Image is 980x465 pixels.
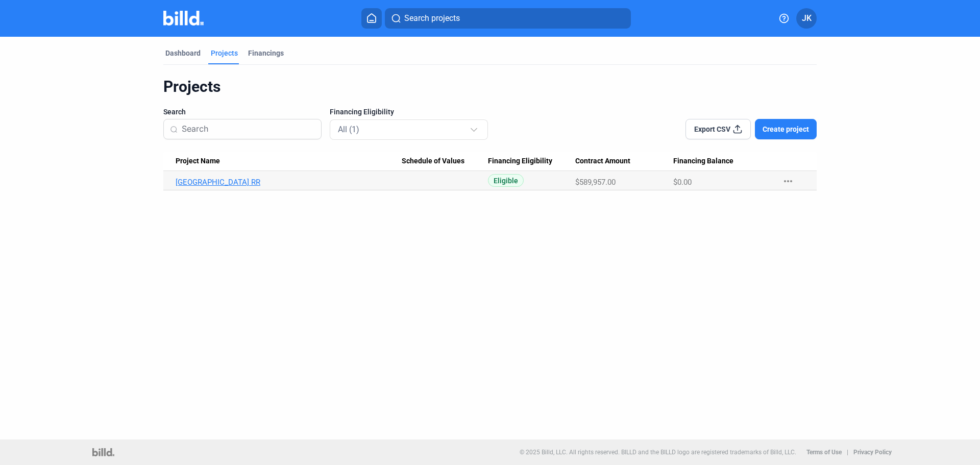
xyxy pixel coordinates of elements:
[385,8,631,29] button: Search projects
[176,157,402,166] div: Project Name
[402,157,464,166] span: Schedule of Values
[673,157,772,166] div: Financing Balance
[847,449,848,456] p: |
[338,125,359,134] mat-select-trigger: All (1)
[782,175,794,187] mat-icon: more_horiz
[176,157,220,166] span: Project Name
[92,448,114,456] img: logo
[853,449,892,456] b: Privacy Policy
[763,124,809,134] span: Create project
[163,11,204,26] img: Billd Company Logo
[673,157,733,166] span: Financing Balance
[404,12,460,25] span: Search projects
[488,157,575,166] div: Financing Eligibility
[575,157,630,166] span: Contract Amount
[575,178,616,187] span: $589,957.00
[165,48,201,58] div: Dashboard
[488,174,524,187] span: Eligible
[755,119,817,139] button: Create project
[248,48,284,58] div: Financings
[694,124,730,134] span: Export CSV
[488,157,552,166] span: Financing Eligibility
[575,157,673,166] div: Contract Amount
[685,119,751,139] button: Export CSV
[673,178,692,187] span: $0.00
[176,178,402,187] a: [GEOGRAPHIC_DATA] RR
[211,48,238,58] div: Projects
[806,449,842,456] b: Terms of Use
[330,107,394,117] span: Financing Eligibility
[796,8,817,29] button: JK
[163,107,186,117] span: Search
[520,449,796,456] p: © 2025 Billd, LLC. All rights reserved. BILLD and the BILLD logo are registered trademarks of Bil...
[802,12,812,25] span: JK
[163,77,817,96] div: Projects
[402,157,488,166] div: Schedule of Values
[182,118,315,140] input: Search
